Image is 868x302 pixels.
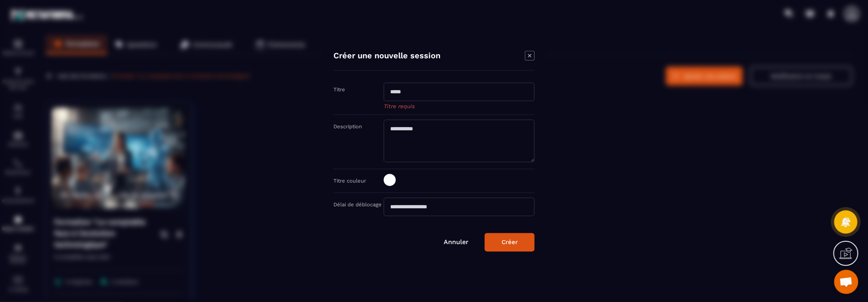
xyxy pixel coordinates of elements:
a: Annuler [444,238,469,246]
label: Délai de déblocage [333,201,382,207]
div: Créer [502,238,518,246]
label: Description [333,123,362,129]
button: Créer [485,233,535,251]
h4: Créer une nouvelle session [333,51,440,62]
span: Titre requis [384,103,535,109]
label: Titre [333,86,345,92]
div: Ouvrir le chat [834,270,858,294]
label: Titre couleur [333,178,366,184]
